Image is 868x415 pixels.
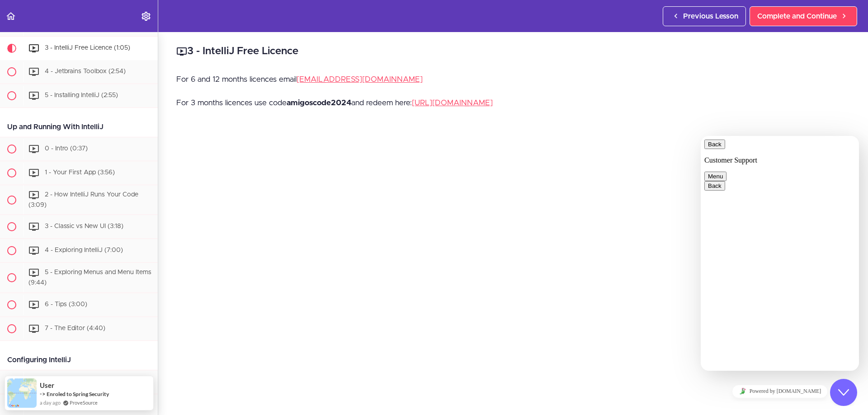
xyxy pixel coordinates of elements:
[412,99,493,107] a: [URL][DOMAIN_NAME]
[683,11,738,22] span: Previous Lesson
[176,73,850,86] p: For 6 and 12 months licences email
[45,68,126,75] span: 4 - Jetbrains Toolbox (2:54)
[45,301,87,308] span: 6 - Tips (3:00)
[757,11,837,22] span: Complete and Continue
[287,99,351,107] strong: amigoscode2024
[750,6,857,26] a: Complete and Continue
[40,390,46,397] span: ->
[47,391,109,397] a: Enroled to Spring Security
[141,11,151,22] svg: Settings Menu
[45,224,123,230] span: 3 - Classic vs New UI (3:18)
[45,247,123,254] span: 4 - Exploring IntelliJ (7:00)
[663,6,746,26] a: Previous Lesson
[830,379,859,406] iframe: chat widget
[70,399,98,406] a: ProveSource
[45,45,130,51] span: 3 - IntelliJ Free Licence (1:05)
[45,325,105,331] span: 7 - The Editor (4:40)
[28,191,138,208] span: 2 - How IntelliJ Runs Your Code (3:09)
[45,169,115,176] span: 1 - Your First App (3:56)
[176,44,850,59] h2: 3 - IntelliJ Free Licence
[701,381,859,401] iframe: chat widget
[176,96,850,110] p: For 3 months licences use code and redeem here:
[45,145,88,152] span: 0 - Intro (0:37)
[45,92,118,98] span: 5 - Installing IntelliJ (2:55)
[28,270,151,286] span: 5 - Exploring Menus and Menu Items (9:44)
[5,11,16,22] svg: Back to course curriculum
[297,75,423,83] a: [EMAIL_ADDRESS][DOMAIN_NAME]
[40,399,61,406] span: a day ago
[7,378,37,408] img: provesource social proof notification image
[701,136,859,371] iframe: chat widget
[40,382,54,389] span: User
